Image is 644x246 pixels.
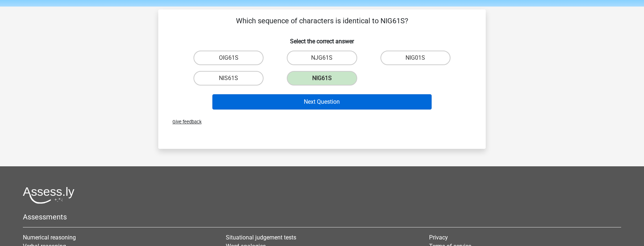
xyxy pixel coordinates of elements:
[287,51,357,65] label: NJG61S
[170,15,474,26] p: Which sequence of characters is identical to NIG61S?
[212,94,432,110] button: Next Question
[380,51,451,65] label: NIG01S
[193,51,264,65] label: OIG61S
[287,71,357,86] label: NIG61S
[23,234,76,241] a: Numerical reasoning
[429,234,448,241] a: Privacy
[23,187,74,204] img: Assessly logo
[23,213,621,221] h5: Assessments
[167,119,201,124] span: Give feedback
[170,32,474,45] h6: Select the correct answer
[226,234,296,241] a: Situational judgement tests
[193,71,264,86] label: NIS61S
